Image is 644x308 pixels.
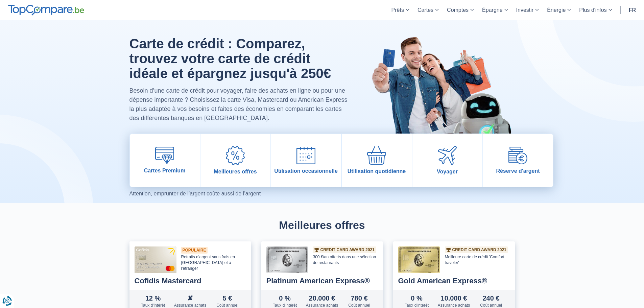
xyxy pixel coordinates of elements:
[135,246,176,273] img: Cofidis Mastercard
[129,86,350,123] p: Besoin d’une carte de crédit pour voyager, faire des achats en ligne ou pour une dépense importan...
[398,303,435,308] div: Taux d'intérêt
[144,167,186,174] span: Cartes Premium
[181,247,208,254] div: Populaire
[135,277,246,285] div: Cofidis Mastercard
[366,20,515,150] img: image-hero
[446,248,506,252] a: Credit Card Award 2021
[398,295,435,302] div: 0 %
[437,168,458,175] span: Voyager
[226,146,245,165] img: Meilleures offres
[398,277,510,285] div: Gold American Express®
[341,303,378,308] div: Coût annuel
[271,134,341,187] a: Utilisation occasionnelle
[130,134,200,187] a: Cartes Premium
[209,303,246,308] div: Coût annuel
[129,36,350,81] h1: Carte de crédit : Comparez, trouvez votre carte de crédit idéale et épargnez jusqu'à 250€
[473,295,510,302] div: 240 €
[435,303,473,308] div: Assurance achats
[135,303,172,308] div: Taux d'intérêt
[274,168,338,174] span: Utilisation occasionnelle
[438,146,457,165] img: Voyager
[266,277,378,285] div: Platinum American Express®
[412,134,482,187] a: Voyager
[304,303,341,308] div: Assurance achats
[266,295,304,302] div: 0 %
[314,248,375,252] a: Credit Card Award 2021
[209,295,246,302] div: 5 €
[135,295,172,302] div: 12 %
[129,219,515,231] h2: Meilleures offres
[341,295,378,302] div: 780 €
[445,254,510,266] div: Meilleure carte de crédit 'Comfort traveler'
[200,134,270,187] a: Meilleures offres
[172,303,209,308] div: Assurance achats
[172,295,209,302] div: ✘
[508,147,527,164] img: Réserve d'argent
[473,303,510,308] div: Coût annuel
[266,246,308,273] img: Platinum American Express®
[496,168,540,174] span: Réserve d'argent
[214,168,257,175] span: Meilleures offres
[8,5,84,16] img: TopCompare
[367,146,386,165] img: Utilisation quotidienne
[398,246,440,273] img: Gold American Express®
[181,254,246,271] div: Retraits d’argent sans frais en [GEOGRAPHIC_DATA] et à l’étranger
[155,147,174,164] img: Cartes Premium
[435,295,473,302] div: 10.000 €
[296,147,315,164] img: Utilisation occasionnelle
[483,134,553,187] a: Réserve d'argent
[313,254,378,266] div: 300 €/an offerts dans une sélection de restaurants
[348,168,406,174] span: Utilisation quotidienne
[304,295,341,302] div: 20.000 €
[266,303,304,308] div: Taux d'intérêt
[342,134,412,187] a: Utilisation quotidienne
